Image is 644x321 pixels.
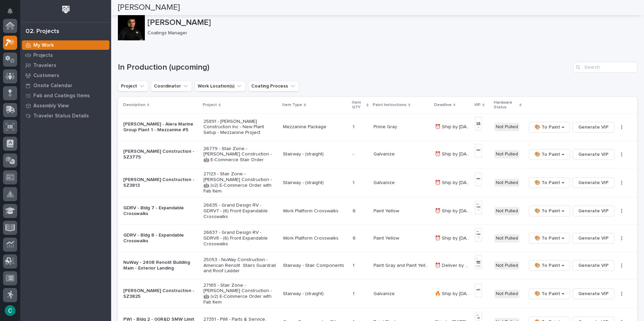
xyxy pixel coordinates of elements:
[353,207,357,214] p: 6
[118,81,148,92] button: Project
[118,279,637,309] tr: [PERSON_NAME] Construction - SZ382527165 - Stair Zone - [PERSON_NAME] Construction - 🤖 (v2) E-Com...
[578,150,609,158] span: Generate VIP
[33,42,54,48] p: My Work
[494,207,519,215] div: Not Pulled
[20,70,111,80] a: Customers
[494,261,519,270] div: Not Pulled
[3,4,17,18] button: Notifications
[573,260,614,271] button: Generate VIP
[123,233,198,244] p: GDRV - Bldg 8 - Expandable Crosswalks
[33,83,72,89] p: Onsite Calendar
[283,124,347,130] p: Mezzanine Package
[283,263,347,269] p: Stairway - Stair Components
[535,290,564,298] span: 🎨 To Paint →
[529,177,570,188] button: 🎨 To Paint →
[435,290,471,297] p: 🔥 Ship by 10/14/25
[578,179,609,187] span: Generate VIP
[494,150,519,158] div: Not Pulled
[435,179,471,186] p: ⏰ Ship by 10/7/25
[529,288,570,299] button: 🎨 To Paint →
[535,179,564,187] span: 🎨 To Paint →
[118,198,637,225] tr: GDRV - Bldg 7 - Expandable Crosswalks26635 - Grand Design RV - GDRV7 - (6) Front Expandable Cross...
[474,101,481,109] p: VIP
[529,260,570,271] button: 🎨 To Paint →
[283,180,347,186] p: Stairway - (straight)
[118,252,637,279] tr: NuWay - 2408 Renolit Building Main - Exterior Landing25053 - NuWay Construction - American Renoli...
[20,80,111,91] a: Onsite Calendar
[573,122,614,133] button: Generate VIP
[203,230,278,247] p: 26637 - Grand Design RV - GDRV8 - (6) Front Expandable Crosswalks
[529,233,570,244] button: 🎨 To Paint →
[435,207,471,214] p: ⏰ Ship by 10/10/25
[374,123,398,130] p: Prime Gray
[494,123,519,131] div: Not Pulled
[494,99,518,111] p: Hardware Status
[26,28,59,35] div: 02. Projects
[151,81,192,92] button: Coordinator
[373,101,407,109] p: Paint Instructions
[3,304,17,318] button: users-avatar
[434,101,452,109] p: Deadline
[283,151,347,157] p: Stairway - (straight)
[374,234,400,241] p: Paint Yellow
[203,101,217,109] p: Project
[578,234,609,242] span: Generate VIP
[494,179,519,187] div: Not Pulled
[573,62,637,73] input: Search
[535,234,564,242] span: 🎨 To Paint →
[573,149,614,160] button: Generate VIP
[118,113,637,141] tr: [PERSON_NAME] - Alera Marine Group Plant 1 - Mezzanine #525891 - [PERSON_NAME] Construction Inc -...
[353,290,356,297] p: 1
[118,63,571,72] h1: In Production (upcoming)
[195,81,246,92] button: Work Location(s)
[123,205,198,217] p: GDRV - Bldg 7 - Expandable Crosswalks
[353,234,357,241] p: 6
[148,30,632,36] p: Coatings Manager
[578,207,609,215] span: Generate VIP
[535,261,564,270] span: 🎨 To Paint →
[33,52,53,59] p: Projects
[33,103,69,109] p: Assembly View
[8,8,17,19] div: Notifications
[33,113,89,119] p: Traveler Status Details
[535,123,564,131] span: 🎨 To Paint →
[578,261,609,270] span: Generate VIP
[353,179,356,186] p: 1
[573,288,614,299] button: Generate VIP
[353,123,356,130] p: 1
[374,179,396,186] p: Galvanize
[494,234,519,243] div: Not Pulled
[118,3,180,12] h2: [PERSON_NAME]
[33,73,59,79] p: Customers
[435,150,471,157] p: ⏰ Ship by 10/6/25
[20,60,111,70] a: Travelers
[203,257,278,274] p: 25053 - NuWay Construction - American Renolit Stairs Guardrail and Roof Ladder
[33,63,56,69] p: Travelers
[203,146,278,163] p: 26779 - Stair Zone - [PERSON_NAME] Construction - 🤖 E-Commerce Stair Order
[118,225,637,252] tr: GDRV - Bldg 8 - Expandable Crosswalks26637 - Grand Design RV - GDRV8 - (6) Front Expandable Cross...
[20,91,111,101] a: Fab and Coatings Items
[20,101,111,111] a: Assembly View
[374,207,400,214] p: Paint Yellow
[374,150,396,157] p: Galvanize
[123,101,146,109] p: Description
[435,123,471,130] p: ⏰ Ship by 9/26/25
[123,288,198,299] p: [PERSON_NAME] Construction - SZ3825
[118,168,637,197] tr: [PERSON_NAME] Construction - SZ381327123 - Stair Zone - [PERSON_NAME] Construction - 🤖 (v2) E-Com...
[123,149,198,160] p: [PERSON_NAME] Construction - SZ3775
[118,141,637,168] tr: [PERSON_NAME] Construction - SZ377526779 - Stair Zone - [PERSON_NAME] Construction - 🤖 E-Commerce...
[529,149,570,160] button: 🎨 To Paint →
[283,208,347,214] p: Work Platform Crosswalks
[352,99,365,111] p: Item QTY
[573,206,614,216] button: Generate VIP
[435,234,471,241] p: ⏰ Ship by 10/10/25
[20,50,111,60] a: Projects
[529,206,570,216] button: 🎨 To Paint →
[123,177,198,188] p: [PERSON_NAME] Construction - SZ3813
[203,119,278,136] p: 25891 - [PERSON_NAME] Construction Inc - New Plant Setup - Mezzanine Project
[353,261,356,269] p: 1
[33,93,90,99] p: Fab and Coatings Items
[494,290,519,298] div: Not Pulled
[60,3,72,16] img: Workspace Logo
